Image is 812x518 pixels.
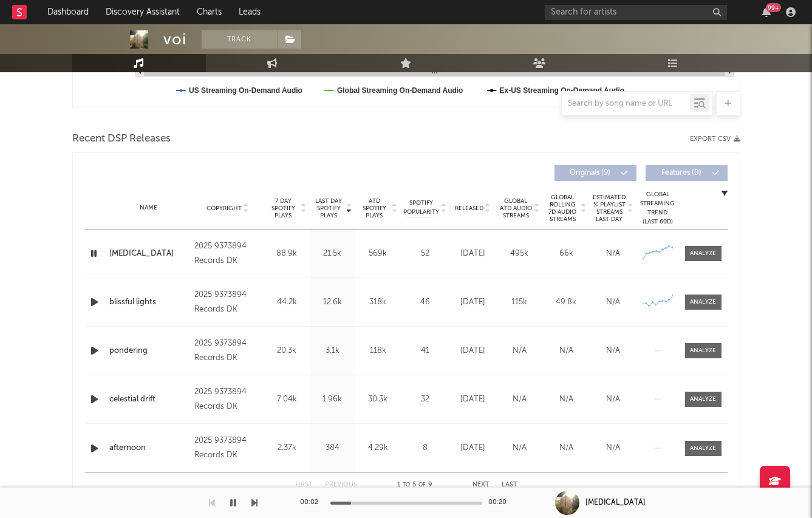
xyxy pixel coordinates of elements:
button: Features(0) [646,165,728,181]
div: N/A [593,394,633,406]
div: 66k [546,248,587,260]
span: Originals ( 9 ) [562,169,618,177]
div: 4.29k [358,442,398,454]
div: 00:20 [488,496,513,510]
div: 46 [404,296,446,308]
a: celestial drift [109,394,189,406]
div: 88.9k [267,248,307,260]
div: 569k [358,248,398,260]
div: 41 [404,345,446,357]
span: Global ATD Audio Streams [499,197,533,219]
div: 32 [404,394,446,406]
text: Global Streaming On-Demand Audio [336,86,463,95]
div: 30.3k [358,394,398,406]
button: Export CSV [690,135,740,143]
span: 7 Day Spotify Plays [267,197,299,219]
div: 99 + [766,3,781,12]
div: N/A [546,394,587,406]
text: US Streaming On-Demand Audio [189,86,302,95]
div: N/A [546,345,587,357]
div: [DATE] [452,345,493,357]
span: Features ( 0 ) [653,169,709,177]
div: 2025 9373894 Records DK [194,434,261,463]
div: [DATE] [452,394,493,406]
div: 8 [404,442,446,454]
a: pondering [109,345,189,357]
a: afternoon [109,442,189,454]
a: [MEDICAL_DATA] [109,248,189,260]
div: [DATE] [452,248,493,260]
div: N/A [593,345,633,357]
div: 20.3k [267,345,307,357]
div: 52 [404,248,446,260]
span: Last Day Spotify Plays [313,197,345,219]
button: First [295,482,313,488]
div: 3.1k [313,345,352,357]
div: N/A [499,442,540,454]
div: 2025 9373894 Records DK [194,336,261,366]
div: Name [109,203,189,213]
div: 21.5k [313,248,352,260]
div: N/A [593,442,633,454]
div: Global Streaming Trend (Last 60D) [640,190,676,227]
span: Released [455,205,483,212]
button: Track [202,30,278,49]
button: 99+ [762,7,771,17]
text: Ex-US Streaming On-Demand Audio [499,86,624,95]
div: N/A [546,442,587,454]
div: 118k [358,345,398,357]
div: [DATE] [452,442,493,454]
a: blissful lights [109,296,189,308]
div: 44.2k [267,296,307,308]
div: 7.04k [267,394,307,406]
div: N/A [593,248,633,260]
button: Previous [325,482,357,488]
button: Last [502,482,517,488]
div: 318k [358,296,398,308]
div: N/A [499,345,540,357]
button: Next [473,482,490,488]
span: to [403,482,410,488]
input: Search for artists [545,5,727,20]
div: 2025 9373894 Records DK [194,288,261,317]
div: 115k [499,296,540,308]
div: 49.8k [546,296,587,308]
div: 1 5 9 [381,478,448,492]
input: Search by song name or URL [562,99,690,109]
div: 12.6k [313,296,352,308]
div: 384 [313,442,352,454]
div: N/A [499,394,540,406]
div: [DATE] [452,296,493,308]
span: ATD Spotify Plays [358,197,391,219]
div: 1.96k [313,394,352,406]
span: Copyright [206,205,242,212]
div: [MEDICAL_DATA] [585,497,646,508]
div: 2.37k [267,442,307,454]
span: Estimated % Playlist Streams Last Day [593,194,626,223]
div: 495k [499,248,540,260]
span: Spotify Popularity [403,199,439,217]
span: Global Rolling 7D Audio Streams [546,194,579,223]
button: Originals(9) [554,165,636,181]
span: Recent DSP Releases [72,132,171,146]
div: 00:02 [300,496,324,510]
div: N/A [593,296,633,308]
span: of [418,482,426,488]
div: 2025 9373894 Records DK [194,239,261,268]
div: 2025 9373894 Records DK [194,385,261,414]
div: voi [163,30,186,49]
